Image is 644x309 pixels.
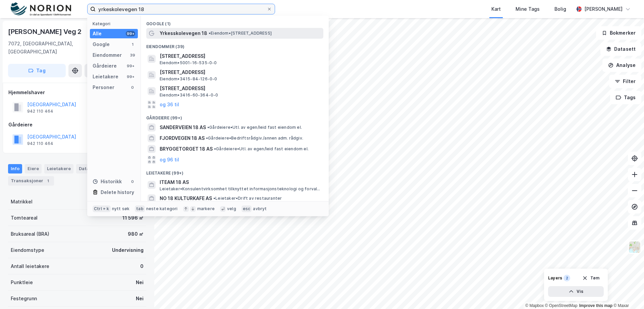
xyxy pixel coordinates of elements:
[141,110,329,122] div: Gårdeiere (99+)
[209,31,272,36] span: Eiendom • [STREET_ADDRESS]
[160,84,321,92] span: [STREET_ADDRESS]
[93,205,111,212] div: Ctrl + k
[525,303,544,308] a: Mapbox
[27,109,53,114] div: 942 110 464
[8,64,66,77] button: Tag
[27,141,53,146] div: 942 110 464
[130,52,135,58] div: 39
[160,134,205,142] span: FJORDVEGEN 18 AS
[76,164,101,173] div: Datasett
[93,40,110,48] div: Google
[548,275,562,281] div: Layers
[11,278,33,286] div: Punktleie
[584,5,623,13] div: [PERSON_NAME]
[11,295,37,303] div: Festegrunn
[93,178,122,186] div: Historikk
[628,241,641,254] img: Z
[160,101,179,109] button: og 36 til
[160,123,206,131] span: SANDERVEIEN 18 AS
[213,196,282,201] span: Leietaker • Drift av restauranter
[140,262,144,270] div: 0
[130,42,135,47] div: 1
[227,206,236,211] div: velg
[206,136,303,141] span: Gårdeiere • Bedriftsrådgiv./annen adm. rådgiv.
[160,52,321,60] span: [STREET_ADDRESS]
[8,26,83,37] div: [PERSON_NAME] Veg 2
[610,277,644,309] div: Kontrollprogram for chat
[213,196,215,201] span: •
[579,303,612,308] a: Improve this map
[209,31,211,36] span: •
[8,88,146,96] div: Hjemmelshaver
[207,125,209,130] span: •
[141,165,329,177] div: Leietakere (99+)
[8,40,94,56] div: 7072, [GEOGRAPHIC_DATA], [GEOGRAPHIC_DATA]
[596,26,641,40] button: Bokmerker
[126,74,135,79] div: 99+
[516,5,540,13] div: Mine Tags
[128,230,144,238] div: 980 ㎡
[112,246,144,254] div: Undervisning
[44,164,73,173] div: Leietakere
[96,4,267,14] input: Søk på adresse, matrikkel, gårdeiere, leietakere eller personer
[8,121,146,129] div: Gårdeiere
[602,59,641,72] button: Analyse
[136,295,144,303] div: Nei
[93,73,118,81] div: Leietakere
[25,164,42,173] div: Eiere
[11,230,49,238] div: Bruksareal (BRA)
[160,60,217,66] span: Eiendom • 5001-16-535-0-0
[214,146,216,151] span: •
[545,303,578,308] a: OpenStreetMap
[609,75,641,88] button: Filter
[8,176,54,186] div: Transaksjoner
[101,188,134,196] div: Delete history
[141,16,329,28] div: Google (1)
[11,2,71,16] img: norion-logo.80e7a08dc31c2e691866.png
[122,214,144,222] div: 11 596 ㎡
[45,178,51,184] div: 1
[126,31,135,36] div: 99+
[600,42,641,56] button: Datasett
[126,63,135,69] div: 99+
[197,206,215,211] div: markere
[578,273,604,283] button: Tøm
[160,68,321,76] span: [STREET_ADDRESS]
[610,91,641,104] button: Tags
[130,85,135,90] div: 0
[11,262,49,270] div: Antall leietakere
[93,21,138,26] div: Kategori
[8,164,22,173] div: Info
[563,275,570,281] div: 2
[160,194,212,202] span: NO 18 KULTURKAFE AS
[160,156,179,164] button: og 96 til
[253,206,267,211] div: avbryt
[93,30,102,38] div: Alle
[160,76,217,82] span: Eiendom • 3415-84-126-0-0
[130,179,135,184] div: 0
[548,286,604,297] button: Vis
[93,83,114,91] div: Personer
[241,205,252,212] div: esc
[160,29,207,37] span: Yrkesskolevegen 18
[610,277,644,309] iframe: Chat Widget
[136,278,144,286] div: Nei
[206,136,208,141] span: •
[554,5,566,13] div: Bolig
[141,39,329,51] div: Eiendommer (39)
[11,214,38,222] div: Tomteareal
[160,186,322,192] span: Leietaker • Konsulentvirksomhet tilknyttet informasjonsteknologi og forvaltning og drift av IT-sy...
[160,145,213,153] span: BRYGGETORGET 18 AS
[146,206,178,211] div: neste kategori
[112,206,130,211] div: nytt søk
[214,146,309,152] span: Gårdeiere • Utl. av egen/leid fast eiendom el.
[93,51,122,59] div: Eiendommer
[491,5,501,13] div: Kart
[11,198,33,206] div: Matrikkel
[160,178,321,186] span: ITEAM 18 AS
[93,62,117,70] div: Gårdeiere
[11,246,44,254] div: Eiendomstype
[160,92,218,98] span: Eiendom • 3416-60-364-0-0
[135,205,145,212] div: tab
[207,125,302,130] span: Gårdeiere • Utl. av egen/leid fast eiendom el.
